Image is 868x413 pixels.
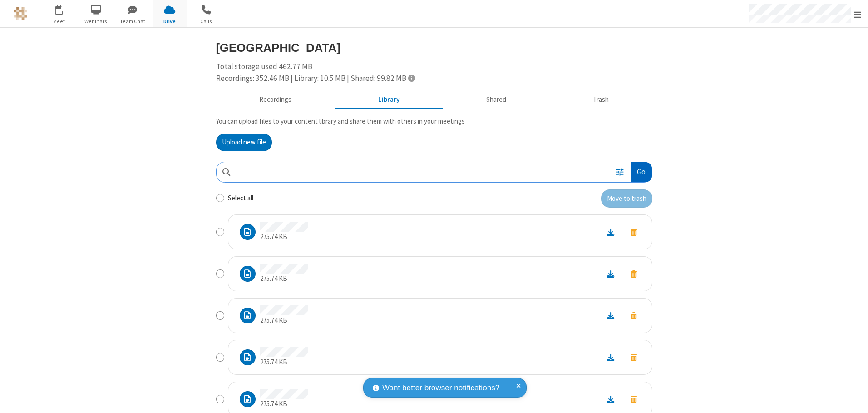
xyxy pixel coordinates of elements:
[599,352,622,363] a: Download file
[216,116,652,127] p: You can upload files to your content library and share them with others in your meetings
[216,61,652,84] div: Total storage used 462.77 MB
[61,5,67,12] div: 1
[622,226,645,238] button: Move to trash
[14,7,27,20] img: QA Selenium DO NOT DELETE OR CHANGE
[599,269,622,279] a: Download file
[42,17,76,25] span: Meet
[260,274,308,284] p: 275.74 KB
[216,41,652,54] h3: [GEOGRAPHIC_DATA]
[335,91,443,109] button: Content library
[550,91,652,109] button: Trash
[599,227,622,237] a: Download file
[599,310,622,321] a: Download file
[216,91,335,109] button: Recorded meetings
[622,393,645,405] button: Move to trash
[631,162,651,183] button: Go
[260,357,308,368] p: 275.74 KB
[622,268,645,280] button: Move to trash
[622,351,645,363] button: Move to trash
[79,17,113,25] span: Webinars
[622,309,645,322] button: Move to trash
[382,382,499,394] span: Want better browser notifications?
[601,189,652,208] button: Move to trash
[216,73,652,85] div: Recordings: 352.46 MB | Library: 10.5 MB | Shared: 99.82 MB
[408,74,415,82] span: Totals displayed include files that have been moved to the trash.
[599,394,622,404] a: Download file
[443,91,550,109] button: Shared during meetings
[216,134,272,152] button: Upload new file
[189,17,223,25] span: Calls
[260,232,308,242] p: 275.74 KB
[260,315,308,326] p: 275.74 KB
[116,17,150,25] span: Team Chat
[228,193,253,204] label: Select all
[260,399,308,409] p: 275.74 KB
[153,17,187,25] span: Drive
